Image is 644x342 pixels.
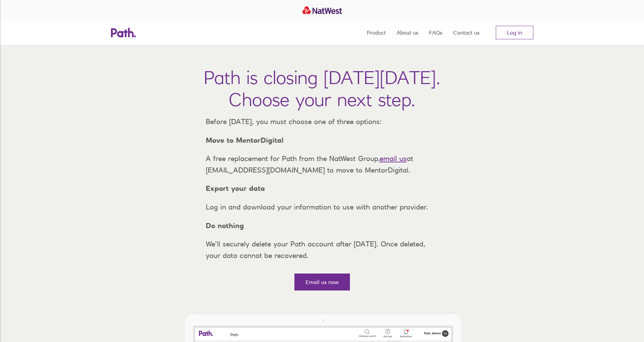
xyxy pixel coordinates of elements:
a: FAQs [429,20,442,45]
a: Contact us [453,20,480,45]
a: Product [367,20,386,45]
p: A free replacement for Path from the NatWest Group, at [EMAIL_ADDRESS][DOMAIN_NAME] to move to Me... [200,153,444,176]
a: Email us now [294,274,350,290]
strong: Export your data [206,184,265,193]
a: email us [380,154,407,163]
p: We’ll securely delete your Path account after [DATE]. Once deleted, your data cannot be recovered. [200,238,444,261]
strong: Do nothing [206,221,244,230]
a: Log in [496,26,533,39]
p: Before [DATE], you must choose one of three options: [200,116,444,127]
a: About us [397,20,418,45]
p: Log in and download your information to use with another provider. [200,201,444,213]
strong: Move to MentorDigital [206,136,284,144]
h1: Path is closing [DATE][DATE]. Choose your next step. [204,66,440,110]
